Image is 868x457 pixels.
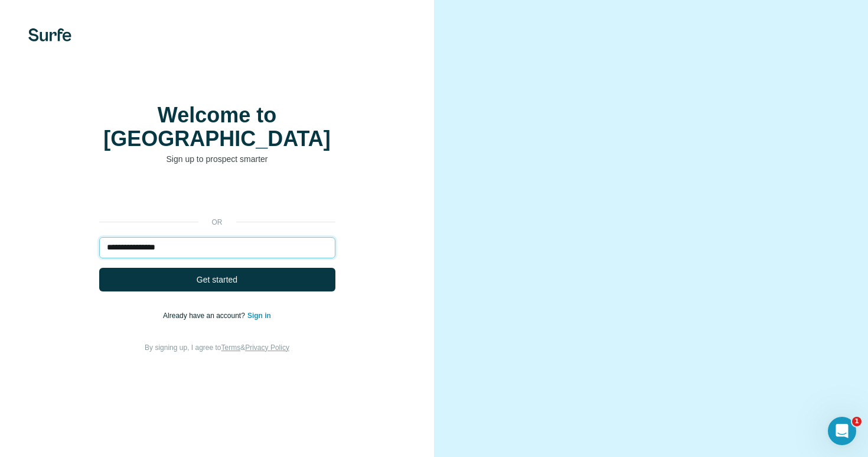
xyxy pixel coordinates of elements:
[163,312,247,320] span: Already have an account?
[247,312,271,320] a: Sign in
[145,343,289,352] span: By signing up, I agree to &
[625,12,856,174] iframe: Sign in with Google Dialogue
[93,183,341,209] iframe: Sign in with Google Button
[198,217,236,228] p: or
[99,268,335,291] button: Get started
[197,274,237,286] span: Get started
[828,417,856,445] iframe: Intercom live chat
[28,28,71,41] img: Surfe's logo
[99,183,335,209] div: Sign in with Google. Opens in new tab
[99,153,335,165] p: Sign up to prospect smarter
[221,343,241,352] a: Terms
[245,343,289,352] a: Privacy Policy
[852,417,862,426] span: 1
[99,103,335,151] h1: Welcome to [GEOGRAPHIC_DATA]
